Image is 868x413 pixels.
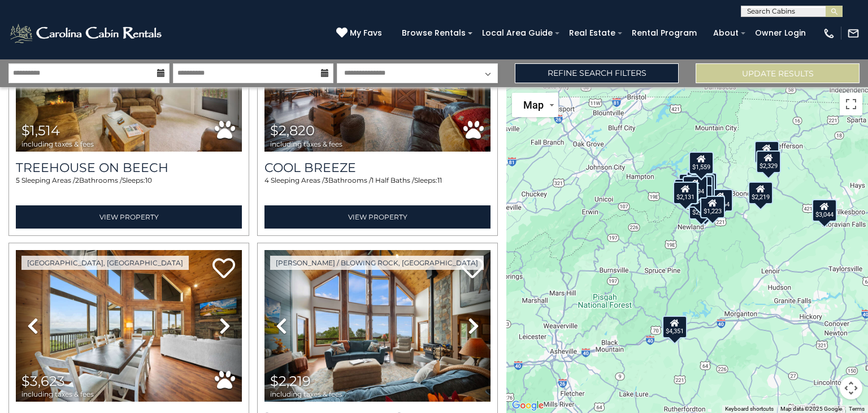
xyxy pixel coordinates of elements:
[725,405,774,413] button: Keyboard shortcuts
[847,27,860,40] img: mail-regular-white.png
[8,22,165,45] img: White-1-2.png
[708,189,733,212] div: $1,864
[626,24,702,42] a: Rental Program
[145,176,152,184] span: 10
[324,176,328,184] span: 3
[21,390,94,398] span: including taxes & fees
[689,197,714,220] div: $2,691
[674,179,699,201] div: $1,215
[21,140,94,148] span: including taxes & fees
[270,122,315,139] span: $2,820
[336,27,385,40] a: My Favs
[16,160,242,175] a: Treehouse On Beech
[708,24,744,42] a: About
[270,373,311,389] span: $2,219
[840,93,862,115] button: Toggle fullscreen view
[16,205,242,229] a: View Property
[396,24,471,42] a: Browse Rentals
[780,406,842,412] span: Map data ©2025 Google
[16,176,20,184] span: 5
[749,24,811,42] a: Owner Login
[509,398,546,413] a: Open this area in Google Maps (opens a new window)
[476,24,558,42] a: Local Area Guide
[662,316,687,338] div: $4,351
[21,122,60,139] span: $1,514
[563,24,621,42] a: Real Estate
[673,182,698,204] div: $2,131
[849,406,865,412] a: Terms (opens in new tab)
[264,175,491,203] div: Sleeping Areas / Bathrooms / Sleeps:
[21,373,65,389] span: $3,623
[270,140,342,148] span: including taxes & fees
[264,250,491,402] img: thumbnail_169201214.jpeg
[270,256,484,270] a: [PERSON_NAME] / Blowing Rock, [GEOGRAPHIC_DATA]
[21,256,189,270] a: [GEOGRAPHIC_DATA], [GEOGRAPHIC_DATA]
[512,93,558,117] button: Change map style
[437,176,442,184] span: 11
[75,176,79,184] span: 2
[823,27,835,40] img: phone-regular-white.png
[264,205,491,229] a: View Property
[748,182,773,204] div: $2,219
[509,398,546,413] img: Google
[16,175,242,203] div: Sleeping Areas / Bathrooms / Sleeps:
[350,27,382,39] span: My Favs
[696,63,860,83] button: Update Results
[689,152,714,174] div: $1,559
[515,63,679,83] a: Refine Search Filters
[212,257,235,281] a: Add to favorites
[270,390,342,398] span: including taxes & fees
[683,176,708,199] div: $2,394
[264,176,269,184] span: 4
[812,199,837,222] div: $3,044
[264,160,491,175] a: Cool Breeze
[840,377,862,399] button: Map camera controls
[371,176,414,184] span: 1 Half Baths /
[754,141,779,164] div: $2,820
[16,250,242,402] img: thumbnail_169133993.jpeg
[523,99,544,111] span: Map
[756,150,781,173] div: $2,329
[700,196,725,218] div: $1,223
